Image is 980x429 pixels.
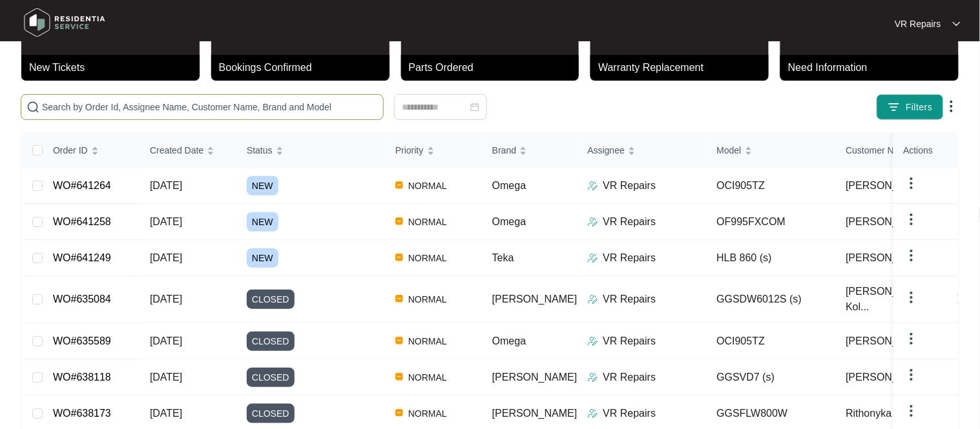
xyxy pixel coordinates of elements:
[247,368,295,387] span: CLOSED
[236,134,385,168] th: Status
[707,204,836,240] td: OF995FXCOM
[43,134,140,168] th: Order ID
[846,334,932,349] span: [PERSON_NAME]
[588,217,598,227] img: Assigner Icon
[603,406,656,421] p: VR Repairs
[247,176,278,195] span: NEW
[846,406,928,421] span: Rithonyka Sambo
[846,370,932,385] span: [PERSON_NAME]
[140,134,236,168] th: Created Date
[219,60,390,75] p: Bookings Confirmed
[492,335,526,346] span: Omega
[846,284,948,315] span: [PERSON_NAME]-Kol...
[53,143,88,157] span: Order ID
[588,408,598,419] img: Assigner Icon
[588,372,598,383] img: Assigner Icon
[904,331,919,346] img: dropdown arrow
[492,216,526,227] span: Omega
[578,134,707,168] th: Assignee
[492,252,514,263] span: Teka
[603,292,656,307] p: VR Repairs
[717,143,742,157] span: Model
[395,254,403,261] img: Vercel Logo
[409,60,579,75] p: Parts Ordered
[588,253,598,263] img: Assigner Icon
[403,334,452,349] span: NORMAL
[492,180,526,191] span: Omega
[877,94,944,120] button: filter iconFilters
[904,212,919,227] img: dropdown arrow
[492,408,578,419] span: [PERSON_NAME]
[385,134,482,168] th: Priority
[603,250,656,266] p: VR Repairs
[247,290,295,309] span: CLOSED
[53,408,111,419] a: WO#638173
[53,372,111,383] a: WO#638118
[403,178,452,194] span: NORMAL
[395,373,403,381] img: Vercel Logo
[150,216,182,227] span: [DATE]
[944,99,959,114] img: dropdown arrow
[707,134,836,168] th: Model
[707,276,836,323] td: GGSDW6012S (s)
[846,214,932,230] span: [PERSON_NAME]
[482,134,578,168] th: Brand
[150,180,182,191] span: [DATE]
[893,134,958,168] th: Actions
[904,403,919,419] img: dropdown arrow
[150,372,182,383] span: [DATE]
[598,60,769,75] p: Warranty Replacement
[707,359,836,395] td: GGSVD7 (s)
[492,143,516,157] span: Brand
[247,143,273,157] span: Status
[588,336,598,346] img: Assigner Icon
[492,372,578,383] span: [PERSON_NAME]
[788,60,959,75] p: Need Information
[53,216,111,227] a: WO#641258
[150,143,203,157] span: Created Date
[395,337,403,344] img: Vercel Logo
[247,332,295,351] span: CLOSED
[707,240,836,276] td: HLB 860 (s)
[588,181,598,191] img: Assigner Icon
[395,295,403,303] img: Vercel Logo
[904,290,919,305] img: dropdown arrow
[603,214,656,230] p: VR Repairs
[603,370,656,385] p: VR Repairs
[247,404,295,423] span: CLOSED
[29,60,200,75] p: New Tickets
[53,294,111,304] a: WO#635084
[395,409,403,417] img: Vercel Logo
[846,143,912,157] span: Customer Name
[395,217,403,225] img: Vercel Logo
[247,248,278,268] span: NEW
[150,252,182,263] span: [DATE]
[395,143,424,157] span: Priority
[403,406,452,421] span: NORMAL
[53,335,111,346] a: WO#635589
[836,134,965,168] th: Customer Name
[846,250,932,266] span: [PERSON_NAME]
[588,143,625,157] span: Assignee
[150,294,182,304] span: [DATE]
[906,101,933,114] span: Filters
[395,181,403,189] img: Vercel Logo
[888,101,901,114] img: filter icon
[403,370,452,385] span: NORMAL
[846,178,932,194] span: [PERSON_NAME]
[26,101,39,114] img: search-icon
[904,175,919,191] img: dropdown arrow
[707,168,836,204] td: OCI905TZ
[403,214,452,230] span: NORMAL
[42,100,378,114] input: Search by Order Id, Assignee Name, Customer Name, Brand and Model
[403,292,452,307] span: NORMAL
[904,248,919,263] img: dropdown arrow
[904,367,919,383] img: dropdown arrow
[150,408,182,419] span: [DATE]
[588,294,598,304] img: Assigner Icon
[53,180,111,191] a: WO#641264
[895,17,941,30] p: VR Repairs
[150,335,182,346] span: [DATE]
[247,212,278,232] span: NEW
[403,250,452,266] span: NORMAL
